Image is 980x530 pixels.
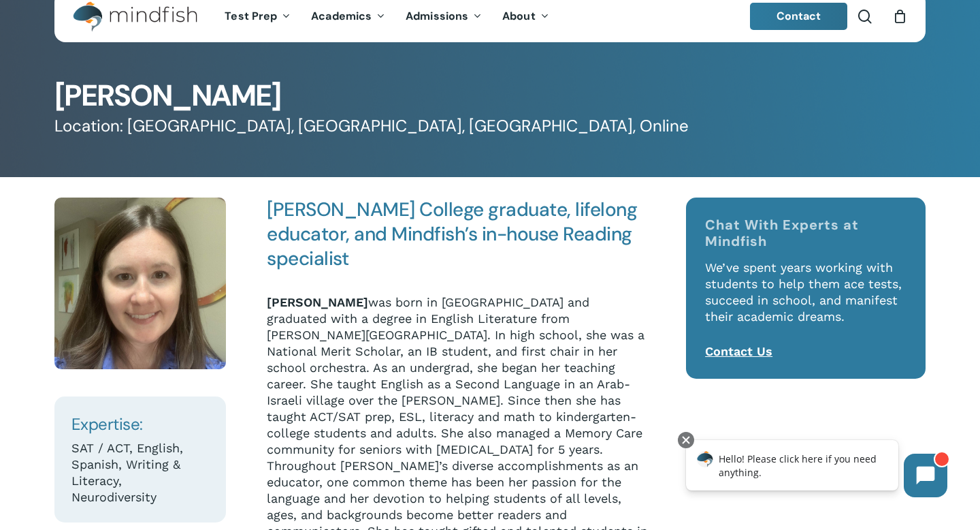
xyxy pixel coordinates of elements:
h4: [PERSON_NAME] College graduate, lifelong educator, and Mindfish’s in-house Reading specialist [267,198,651,271]
span: Location: [GEOGRAPHIC_DATA], [GEOGRAPHIC_DATA], [GEOGRAPHIC_DATA], Online [54,116,689,137]
a: Contact Us [705,344,772,358]
p: We’ve spent years working with students to help them ace tests, succeed in school, and manifest t... [705,260,906,343]
span: Academics [311,9,372,23]
iframe: Chatbot [672,429,961,511]
span: About [502,9,536,23]
h1: [PERSON_NAME] [54,81,926,110]
p: SAT / ACT, English, Spanish, Writing & Literacy, Neurodiversity [71,440,209,505]
h4: Chat With Experts at Mindfish [705,217,906,249]
span: Admissions [406,9,468,23]
span: Expertise: [71,414,143,435]
a: Academics [301,11,395,22]
strong: [PERSON_NAME] [267,295,368,309]
a: Cart [892,9,907,24]
a: Admissions [395,11,492,22]
a: About [492,11,559,22]
a: Test Prep [214,11,301,22]
a: Contact [750,3,848,30]
span: Test Prep [225,9,277,23]
span: Contact [777,9,821,23]
img: IMG 8423 2 Hannah Brooks scaled e1718053958268 [54,198,226,369]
